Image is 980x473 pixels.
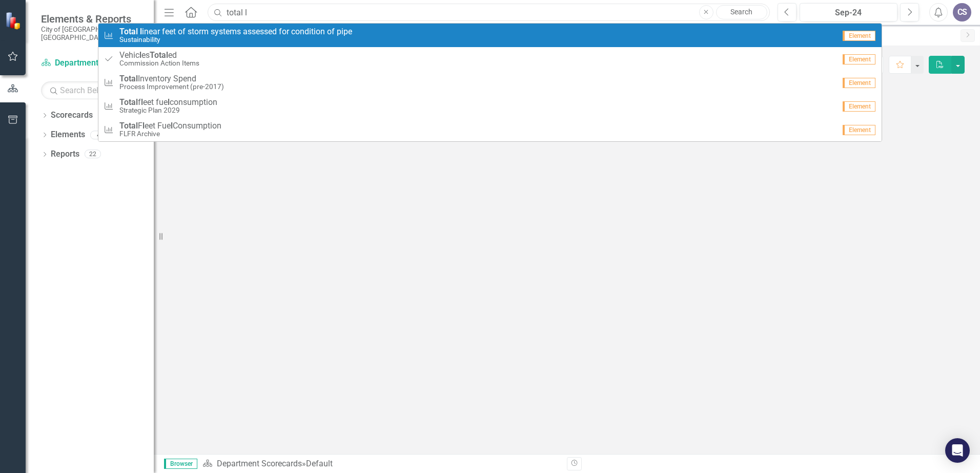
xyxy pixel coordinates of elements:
[953,3,971,21] button: CS
[98,94,882,118] a: feet fuelconsumptionStrategic Plan 2029Element
[5,12,23,30] img: ClearPoint Strategy
[803,7,894,19] div: Sep-24
[98,118,882,141] a: Feet FuelConsumptionFLFR ArchiveElement
[51,110,93,121] a: Scorecards
[41,57,144,69] a: Department Scorecards
[208,4,770,21] input: Search ClearPoint...
[945,438,970,463] div: Open Intercom Messenger
[119,121,221,131] span: F eet Fue Consumption
[119,98,217,107] span: f eet fue consumption
[150,50,168,60] strong: Total
[800,3,897,21] button: Sep-24
[119,130,221,138] small: FLFR Archive
[51,148,79,160] a: Reports
[119,59,199,67] small: Commission Action Items
[90,131,107,139] div: 4
[51,129,85,141] a: Elements
[119,27,352,36] span: inear feet of storm systems assessed for condition of pipe
[41,13,144,25] span: Elements & Reports
[843,78,875,88] span: Element
[843,54,875,64] span: Element
[171,121,173,131] strong: l
[85,150,101,159] div: 22
[119,83,224,91] small: Process Improvement (pre-2017)
[843,101,875,112] span: Element
[164,459,197,469] span: Browser
[119,74,224,83] span: Inventory Spend
[168,97,170,107] strong: l
[202,458,559,470] div: »
[98,24,882,47] a: inear feet of storm systems assessed for condition of pipeSustainabilityElement
[98,47,882,71] a: VehicesTotaledCommission Action ItemsElement
[843,31,875,41] span: Element
[119,51,199,60] span: Vehic es ed
[716,5,767,19] a: Search
[119,36,352,44] small: Sustainability
[41,81,144,99] input: Search Below...
[41,25,144,42] small: City of [GEOGRAPHIC_DATA], [GEOGRAPHIC_DATA]
[843,125,875,135] span: Element
[98,71,882,94] a: Inventory SpendProcess Improvement (pre-2017)Element
[119,106,217,114] small: Strategic Plan 2029
[306,459,333,468] div: Default
[217,459,302,468] a: Department Scorecards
